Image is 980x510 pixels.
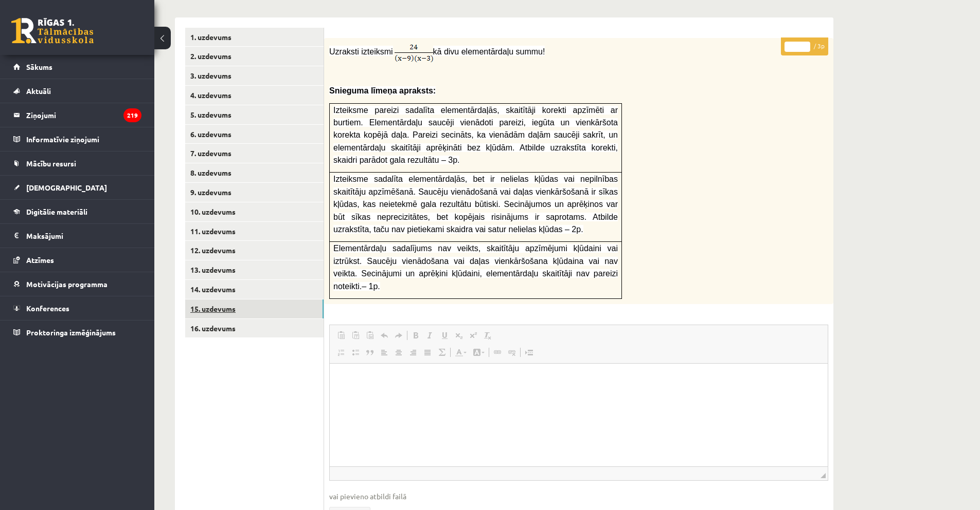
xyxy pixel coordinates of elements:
[13,320,141,344] a: Proktoringa izmēģinājums
[185,163,324,182] a: 8. uzdevums
[185,202,324,221] a: 10. uzdevums
[185,319,324,338] a: 16. uzdevums
[435,346,449,359] a: Math
[348,346,363,359] a: Ievietot/noņemt sarakstu ar aizzīmēm
[334,346,348,359] a: Ievietot/noņemt numurētu sarakstu
[334,329,348,342] a: Ielīmēt (vadīšanas taustiņš+V)
[452,329,466,342] a: Apakšraksts
[26,255,54,265] span: Atzīmes
[330,364,828,466] iframe: Bagātinātā teksta redaktors, wiswyg-editor-user-answer-47433799454100
[185,47,324,66] a: 2. uzdevums
[185,299,324,318] a: 15. uzdevums
[13,152,141,175] a: Mācību resursi
[13,248,141,272] a: Atzīmes
[466,329,480,342] a: Augšraksts
[420,346,435,359] a: Izlīdzināt malas
[505,346,519,359] a: Atsaistīt
[185,222,324,241] a: 11. uzdevums
[433,47,545,56] span: kā divu elementārdaļu summu!
[26,103,141,127] legend: Ziņojumi
[26,304,69,313] span: Konferences
[123,108,141,122] i: 219
[185,86,324,105] a: 4. uzdevums
[423,329,437,342] a: Slīpraksts (vadīšanas taustiņš+I)
[395,43,433,62] img: 6VvsQulXE6WDJSjuNvvF3Za4bHAJ1k5aMnlkI0yjibYD9XElBPvFirZT+F1vPqVe2k70zpXydaPP7ein2O5e95PDil+E5SXvF...
[480,329,495,342] a: Noņemt stilus
[329,47,393,56] span: Uzraksti izteiksmi
[185,183,324,202] a: 9. uzdevums
[185,241,324,260] a: 12. uzdevums
[185,144,324,163] a: 7. uzdevums
[185,105,324,124] a: 5. uzdevums
[363,329,377,342] a: Ievietot no Worda
[377,329,391,342] a: Atcelt (vadīšanas taustiņš+Z)
[26,159,76,168] span: Mācību resursi
[391,346,406,359] a: Centrēti
[26,224,141,248] legend: Maksājumi
[11,18,94,44] a: Rīgas 1. Tālmācības vidusskola
[333,244,618,290] span: Elementārdaļu sadalījums nav veikts, skaitītāju apzīmējumi kļūdaini vai iztrūkst. Saucēju vienādo...
[781,37,828,55] p: / 3p
[26,86,51,96] span: Aktuāli
[490,346,505,359] a: Saite (vadīšanas taustiņš+K)
[26,279,108,289] span: Motivācijas programma
[406,346,420,359] a: Izlīdzināt pa labi
[333,175,618,234] span: Izteiksme sadalīta elementārdaļās, bet ir nelielas kļūdas vai nepilnības skaitītāju apzīmēšanā. S...
[185,260,324,279] a: 13. uzdevums
[13,127,141,151] a: Informatīvie ziņojumi
[470,346,488,359] a: Fona krāsa
[329,86,436,95] span: Snieguma līmeņa apraksts:
[185,28,324,47] a: 1. uzdevums
[185,280,324,299] a: 14. uzdevums
[348,329,363,342] a: Ievietot kā vienkāršu tekstu (vadīšanas taustiņš+pārslēgšanas taustiņš+V)
[13,272,141,296] a: Motivācijas programma
[333,106,618,165] span: Izteiksme pareizi sadalīta elementārdaļās, skaitītāji korekti apzīmēti ar burtiem. Elementārdaļu ...
[13,55,141,79] a: Sākums
[377,346,391,359] a: Izlīdzināt pa kreisi
[13,103,141,127] a: Ziņojumi219
[13,296,141,320] a: Konferences
[391,329,406,342] a: Atkārtot (vadīšanas taustiņš+Y)
[26,328,116,337] span: Proktoringa izmēģinājums
[13,176,141,199] a: [DEMOGRAPHIC_DATA]
[26,62,52,71] span: Sākums
[437,329,452,342] a: Pasvītrojums (vadīšanas taustiņš+U)
[522,346,536,359] a: Ievietot lapas pārtraukumu drukai
[26,127,141,151] legend: Informatīvie ziņojumi
[13,79,141,103] a: Aktuāli
[13,200,141,223] a: Digitālie materiāli
[452,346,470,359] a: Teksta krāsa
[185,66,324,85] a: 3. uzdevums
[821,473,826,478] span: Mērogot
[26,207,87,216] span: Digitālie materiāli
[408,329,423,342] a: Treknraksts (vadīšanas taustiņš+B)
[363,346,377,359] a: Bloka citāts
[13,224,141,248] a: Maksājumi
[26,183,107,192] span: [DEMOGRAPHIC_DATA]
[185,125,324,144] a: 6. uzdevums
[329,491,828,502] span: vai pievieno atbildi failā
